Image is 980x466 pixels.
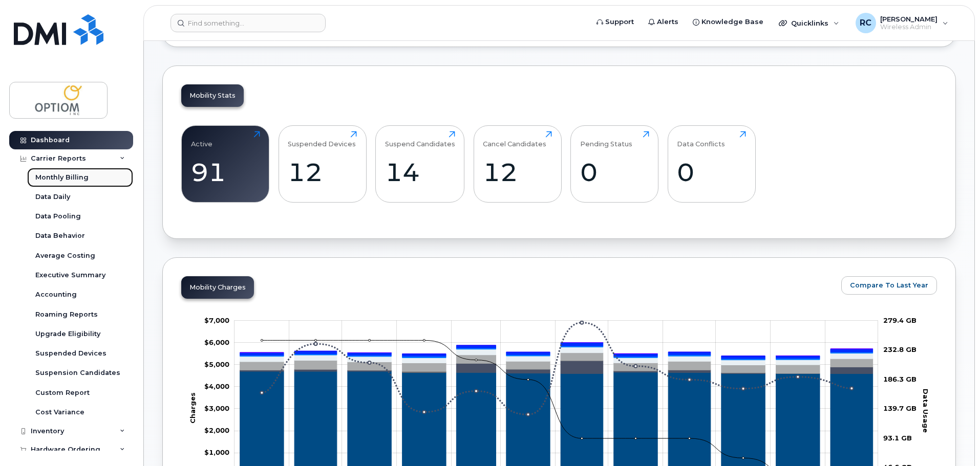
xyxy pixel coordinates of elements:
div: 12 [288,157,357,187]
tspan: 232.8 GB [883,345,917,353]
g: $0 [204,404,229,412]
g: PST [240,343,873,359]
tspan: Data Usage [922,388,930,432]
div: Active [191,131,212,148]
tspan: 139.7 GB [883,404,917,412]
span: Quicklinks [791,19,828,27]
span: Alerts [657,17,678,27]
div: Reg Cooper [848,13,955,33]
div: 12 [483,157,552,187]
div: Suspend Candidates [385,131,455,148]
tspan: $7,000 [204,316,229,324]
button: Compare To Last Year [841,276,937,295]
g: Features [240,353,873,373]
a: Support [589,12,641,32]
span: [PERSON_NAME] [880,15,938,23]
div: Cancel Candidates [483,131,546,148]
div: 91 [191,157,260,187]
a: Suspend Candidates14 [385,131,455,196]
tspan: $2,000 [204,426,229,434]
span: Knowledge Base [701,17,763,27]
tspan: $1,000 [204,448,229,456]
g: $0 [204,448,229,456]
a: Cancel Candidates12 [483,131,552,196]
tspan: $6,000 [204,338,229,346]
tspan: $4,000 [204,382,229,390]
tspan: 93.1 GB [883,434,912,442]
input: Find something... [171,14,326,32]
span: Support [605,17,634,27]
tspan: $5,000 [204,360,229,368]
span: Compare To Last Year [850,280,928,290]
a: Pending Status0 [580,131,649,196]
g: $0 [204,426,229,434]
span: RC [860,17,871,29]
tspan: 186.3 GB [883,375,917,383]
div: Pending Status [580,131,632,148]
div: 0 [677,157,746,187]
tspan: 279.4 GB [883,316,917,324]
a: Suspended Devices12 [288,131,357,196]
g: HST [240,346,873,360]
a: Alerts [641,12,686,32]
div: Suspended Devices [288,131,356,148]
g: Roaming [240,361,873,373]
g: $0 [204,382,229,390]
span: Wireless Admin [880,23,938,31]
g: $0 [204,338,229,346]
a: Knowledge Base [686,12,771,32]
div: Data Conflicts [677,131,725,148]
a: Active91 [191,131,260,196]
div: 14 [385,157,455,187]
div: Quicklinks [772,13,846,33]
tspan: Charges [188,392,197,424]
g: GST [240,347,873,365]
tspan: $3,000 [204,404,229,412]
div: 0 [580,157,649,187]
a: Data Conflicts0 [677,131,746,196]
g: $0 [204,316,229,324]
g: $0 [204,360,229,368]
